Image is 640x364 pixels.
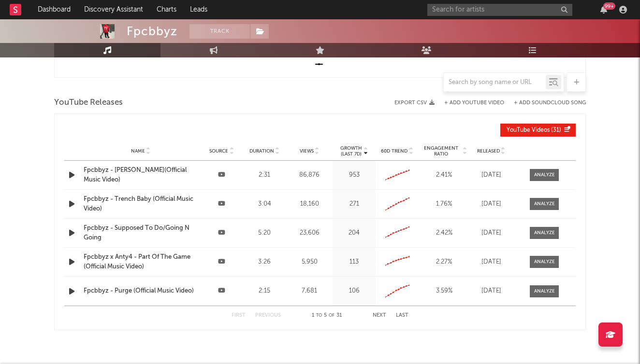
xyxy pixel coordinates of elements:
div: [DATE] [472,257,510,267]
div: 1.76 % [421,199,467,209]
button: + Add SoundCloud Song [504,100,586,106]
button: + Add SoundCloud Song [514,100,586,106]
div: 2.42 % [421,228,467,238]
button: Track [189,24,250,39]
div: 18,160 [289,199,331,209]
div: 3.59 % [421,286,467,296]
div: 99 + [603,2,615,10]
a: Fpcbbyz - Trench Baby (Official Music Video) [84,195,198,213]
div: 2:31 [246,170,284,180]
div: 106 [335,286,373,296]
span: YouTube Releases [54,97,123,109]
a: Fpcbbyz - [PERSON_NAME](Official Music Video) [84,166,198,184]
button: Last [396,313,408,318]
span: 60D Trend [381,148,407,154]
input: Search by song name or URL [444,79,546,86]
span: of [329,313,335,318]
div: 5:20 [246,228,284,238]
button: First [232,313,246,318]
div: 86,876 [289,170,331,180]
button: 99+ [600,6,607,14]
div: [DATE] [472,170,510,180]
div: [DATE] [472,286,510,296]
div: 204 [335,228,373,238]
div: 271 [335,199,373,209]
div: 3:26 [246,257,284,267]
span: YouTube Videos [507,127,550,133]
button: Previous [255,313,281,318]
div: 5,950 [289,257,331,267]
div: 953 [335,170,373,180]
span: Duration [249,148,274,154]
div: 113 [335,257,373,267]
div: 2.27 % [421,257,467,267]
div: [DATE] [472,199,510,209]
span: Views [300,148,314,154]
div: [DATE] [472,228,510,238]
div: 7,681 [289,286,331,296]
span: to [316,313,322,318]
div: 3:04 [246,199,284,209]
div: 2:15 [246,286,284,296]
div: 2.41 % [421,170,467,180]
p: Growth [340,145,362,151]
button: Export CSV [394,100,435,106]
div: Fpcbbyz [127,24,177,39]
p: (Last 7d) [340,151,362,157]
span: Engagement Ratio [421,145,461,157]
div: 23,606 [289,228,331,238]
a: Fpcbbyz x Anty4 - Part Of The Game (Official Music Video) [84,252,198,271]
div: + Add YouTube Video [435,100,504,106]
span: ( 31 ) [507,127,561,133]
span: Source [209,148,228,154]
button: YouTube Videos(31) [500,124,576,137]
div: 1 5 31 [300,310,353,322]
a: Fpcbbyz - Purge (Official Music Video) [84,286,198,296]
span: Name [131,148,145,154]
button: Next [373,313,386,318]
a: Fpcbbyz - Supposed To Do/Going N Going [84,224,198,242]
input: Search for artists [427,4,572,16]
span: Released [477,148,500,154]
button: + Add YouTube Video [444,100,504,106]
